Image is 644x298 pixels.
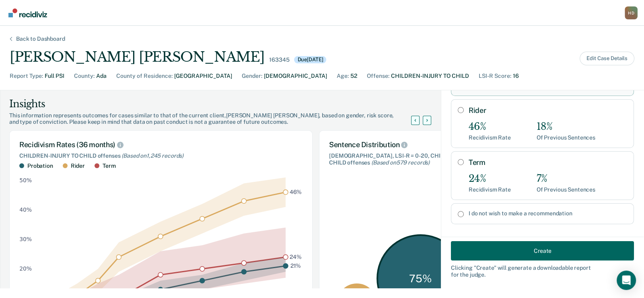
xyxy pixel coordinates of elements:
[617,271,636,290] div: Open Intercom Messenger
[290,189,302,269] g: text
[10,72,43,80] div: Report Type :
[19,177,32,183] text: 50%
[371,159,430,166] span: (Based on 579 records )
[625,6,638,19] button: Profile dropdown button
[19,236,32,242] text: 30%
[96,72,107,80] div: Ada
[469,121,511,133] div: 46%
[121,152,183,159] span: (Based on 1,245 records )
[537,121,595,133] div: 18%
[329,152,503,166] div: [DEMOGRAPHIC_DATA], LSI-R = 0-20, CHILDREN-INJURY TO CHILD offenses
[513,72,519,80] div: 16
[294,56,326,63] div: Due [DATE]
[469,106,627,115] label: Rider
[469,134,511,141] div: Recidivism Rate
[6,35,75,42] div: Back to Dashboard
[469,210,627,217] label: I do not wish to make a recommendation
[337,72,349,80] div: Age :
[537,186,595,193] div: Of Previous Sentences
[74,72,95,80] div: County :
[290,263,301,269] text: 21%
[71,163,85,169] div: Rider
[19,140,302,149] div: Recidivism Rates (36 months)
[391,72,469,80] div: CHILDREN-INJURY TO CHILD
[350,72,357,80] div: 52
[45,72,64,80] div: Full PSI
[264,72,327,80] div: [DEMOGRAPHIC_DATA]
[10,49,264,65] div: [PERSON_NAME] [PERSON_NAME]
[19,206,32,213] text: 40%
[174,72,232,80] div: [GEOGRAPHIC_DATA]
[469,186,511,193] div: Recidivism Rate
[537,134,595,141] div: Of Previous Sentences
[580,52,634,65] button: Edit Case Details
[8,8,47,17] img: Recidiviz
[625,6,638,19] div: H D
[290,189,302,195] text: 46%
[290,254,302,260] text: 24%
[469,173,511,185] div: 24%
[19,152,302,159] div: CHILDREN-INJURY TO CHILD offenses
[9,112,421,126] div: This information represents outcomes for cases similar to that of the current client, [PERSON_NAM...
[27,163,53,169] div: Probation
[103,163,115,169] div: Term
[469,158,627,167] label: Term
[479,72,511,80] div: LSI-R Score :
[242,72,262,80] div: Gender :
[451,241,634,260] button: Create
[537,173,595,185] div: 7%
[269,56,289,63] div: 163345
[116,72,173,80] div: County of Residence :
[19,265,32,272] text: 20%
[367,72,389,80] div: Offense :
[9,98,421,110] div: Insights
[329,140,503,149] div: Sentence Distribution
[451,265,634,278] div: Clicking " Create " will generate a downloadable report for the judge.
